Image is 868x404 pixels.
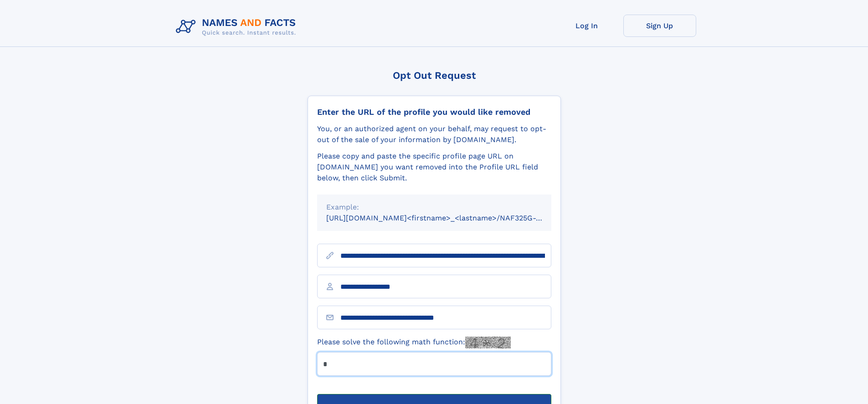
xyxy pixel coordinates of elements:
[623,15,696,37] a: Sign Up
[550,15,623,37] a: Log In
[317,107,551,117] div: Enter the URL of the profile you would like removed
[317,337,511,348] label: Please solve the following math function:
[308,70,561,81] div: Opt Out Request
[326,214,569,222] small: [URL][DOMAIN_NAME]<firstname>_<lastname>/NAF325G-xxxxxxxx
[172,15,303,39] img: Logo Names and Facts
[326,202,542,213] div: Example:
[317,123,551,145] div: You, or an authorized agent on your behalf, may request to opt-out of the sale of your informatio...
[317,151,551,184] div: Please copy and paste the specific profile page URL on [DOMAIN_NAME] you want removed into the Pr...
